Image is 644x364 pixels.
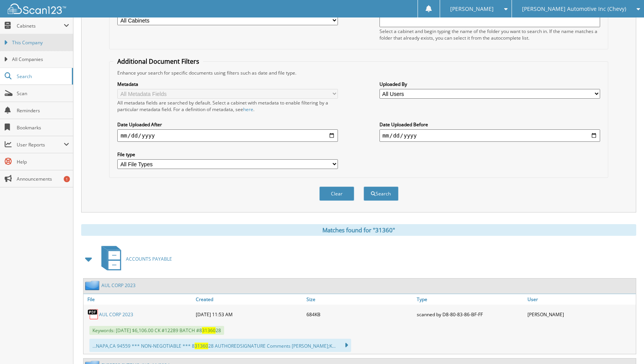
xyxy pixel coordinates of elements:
[12,39,69,46] span: This Company
[17,73,68,80] span: Search
[81,224,636,236] div: Matches found for "31360"
[17,107,69,114] span: Reminders
[89,326,224,335] span: Keywords: [DATE] $6,106.00 CK #12289 BATCH #8 28
[99,311,133,318] a: AUL CORP 2023
[526,307,636,322] div: [PERSON_NAME]
[84,294,194,305] a: File
[113,70,604,76] div: Enhance your search for specific documents using filters such as date and file type.
[97,244,172,274] a: ACCOUNTS PAYABLE
[64,176,70,182] div: 1
[202,327,216,334] span: 31360
[194,294,304,305] a: Created
[319,186,354,201] button: Clear
[379,129,600,142] input: end
[17,124,69,131] span: Bookmarks
[8,3,66,14] img: scan123-logo-white.svg
[17,90,69,97] span: Scan
[243,106,253,113] a: here
[195,343,208,349] span: 31360
[415,307,525,322] div: scanned by D8-80-83-86-BF-FF
[364,186,399,201] button: Search
[17,23,64,29] span: Cabinets
[17,141,64,148] span: User Reports
[379,28,600,41] div: Select a cabinet and begin typing the name of the folder you want to search in. If the name match...
[305,307,415,322] div: 684KB
[101,282,136,289] a: AUL CORP 2023
[379,121,600,128] label: Date Uploaded Before
[89,339,351,352] div: ...NAPA,CA 94559 *** NON-NEGOTIABLE *** 8 28 AUTHOREDSIGNATURE Comments [PERSON_NAME];K...
[87,308,99,320] img: PDF.png
[12,56,69,63] span: All Companies
[526,294,636,305] a: User
[117,151,338,158] label: File type
[17,176,69,182] span: Announcements
[85,280,101,290] img: folder2.png
[305,294,415,305] a: Size
[379,81,600,87] label: Uploaded By
[117,129,338,142] input: start
[17,158,69,165] span: Help
[126,256,172,262] span: ACCOUNTS PAYABLE
[450,7,494,11] span: [PERSON_NAME]
[117,99,338,113] div: All metadata fields are searched by default. Select a cabinet with metadata to enable filtering b...
[415,294,525,305] a: Type
[113,57,203,66] legend: Additional Document Filters
[194,307,304,322] div: [DATE] 11:53 AM
[117,121,338,128] label: Date Uploaded After
[117,81,338,87] label: Metadata
[522,7,626,11] span: [PERSON_NAME] Automotive Inc (Chevy)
